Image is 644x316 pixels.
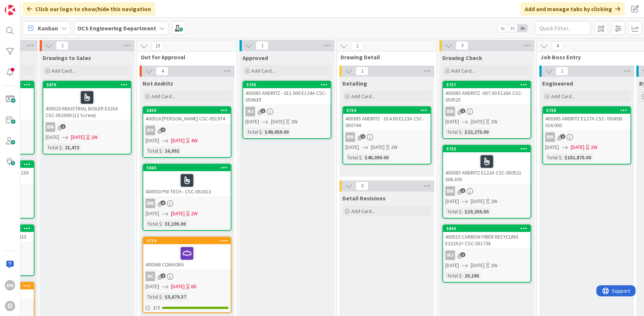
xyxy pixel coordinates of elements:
[445,197,459,205] span: [DATE]
[242,81,331,139] a: 5735400385 ANDRITZ - 011.000 E124A CSC- 050639MJ[DATE][DATE]2WTotal $:$49,059.00
[77,24,156,32] b: OCS Engineering Department
[171,137,185,144] span: [DATE]
[442,54,482,61] span: Drawing Check
[147,108,231,113] div: 5839
[351,93,375,100] span: Add Card...
[162,293,163,301] span: :
[462,207,463,216] span: :
[362,153,363,162] span: :
[460,109,465,113] span: 2
[47,82,131,87] div: 5875
[151,93,175,100] span: Add Card...
[43,82,131,88] div: 5875
[5,301,15,311] div: O
[443,186,530,196] div: BW
[291,118,298,126] div: 2W
[142,106,231,158] a: 5839400516 [PERSON_NAME] CSC-051974DH[DATE][DATE]4WTotal $:16,092
[542,106,631,164] a: 5738400385 ANDRITZ E127A CSC- 050693 016.000BW[DATE][DATE]2WTotal $:$151,875.00
[445,118,459,126] span: [DATE]
[551,93,575,100] span: Add Card...
[363,153,390,162] div: $45,090.00
[445,262,459,269] span: [DATE]
[243,82,331,88] div: 5735
[141,53,228,61] span: Out for Approval
[147,165,231,170] div: 5865
[262,128,263,136] span: :
[46,143,62,152] div: Total $
[245,128,262,136] div: Total $
[145,272,155,281] div: NC
[491,262,497,269] div: 2W
[551,41,563,50] span: 4
[156,67,168,76] span: 4
[143,126,231,135] div: DH
[491,118,497,126] div: 2W
[543,107,630,114] div: 5738
[560,134,565,139] span: 2
[142,80,173,87] span: Not Andritz
[445,128,462,136] div: Total $
[161,127,165,132] span: 1
[256,41,268,50] span: 1
[43,54,91,61] span: Drawings to Sales
[245,118,259,126] span: [DATE]
[343,114,430,130] div: 400385 ANDRITZ - 014.00 E123A CSC-050744
[145,293,162,301] div: Total $
[545,153,561,162] div: Total $
[5,280,15,290] div: DH
[545,143,559,151] span: [DATE]
[343,132,430,142] div: BW
[445,250,455,260] div: MJ
[543,132,630,142] div: BW
[71,133,85,141] span: [DATE]
[46,133,59,141] span: [DATE]
[263,128,291,136] div: $49,059.00
[456,41,468,50] span: 3
[443,232,530,248] div: 400515 CARBON FIBER RECYCLING E323A2= CSC-051738
[243,88,331,104] div: 400385 ANDRITZ - 011.000 E124A CSC- 050639
[451,67,475,74] span: Add Card...
[343,107,430,114] div: 5734
[443,88,530,104] div: 400385 ANDRITZ -007.00 E126A CSC-050525
[542,80,573,87] span: Engineered
[147,238,231,243] div: 5719
[171,210,185,217] span: [DATE]
[151,41,164,50] span: 19
[563,153,593,162] div: $151,875.00
[191,283,197,290] div: 6D
[23,2,155,16] div: Click our logo to show/hide this navigation
[391,143,398,151] div: 2W
[143,237,231,269] div: 5719400368 CONAGRA
[162,147,163,155] span: :
[445,107,455,116] div: BW
[543,114,630,130] div: 400385 ANDRITZ E127A CSC- 050693 016.000
[246,82,331,87] div: 5735
[43,88,131,120] div: 400520 INDUSTRIAL BOILER E325A CSC-052009 (12 Screw)
[443,225,530,232] div: 5840
[443,146,530,152] div: 5733
[356,182,368,190] span: 0
[191,137,198,144] div: 4W
[460,188,465,193] span: 2
[56,41,68,50] span: 1
[342,194,386,202] span: Detail Revisions
[163,147,181,155] div: 16,092
[445,272,462,280] div: Total $
[153,304,160,312] span: 3/3
[507,24,517,32] span: 2x
[543,107,630,130] div: 5738400385 ANDRITZ E127A CSC- 050693 016.000
[571,143,584,151] span: [DATE]
[191,210,198,217] div: 2W
[46,122,55,132] div: BW
[443,107,530,116] div: BW
[61,124,66,129] span: 1
[545,132,555,142] div: BW
[462,128,463,136] span: :
[356,67,368,76] span: 1
[243,107,331,116] div: MJ
[442,81,531,139] a: 5737400385 ANDRITZ -007.00 E126A CSC-050525BW[DATE][DATE]2WTotal $:$22,275.00
[62,143,63,152] span: :
[446,82,530,87] div: 5737
[520,2,625,16] div: Add and manage tabs by clicking
[446,146,530,152] div: 5733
